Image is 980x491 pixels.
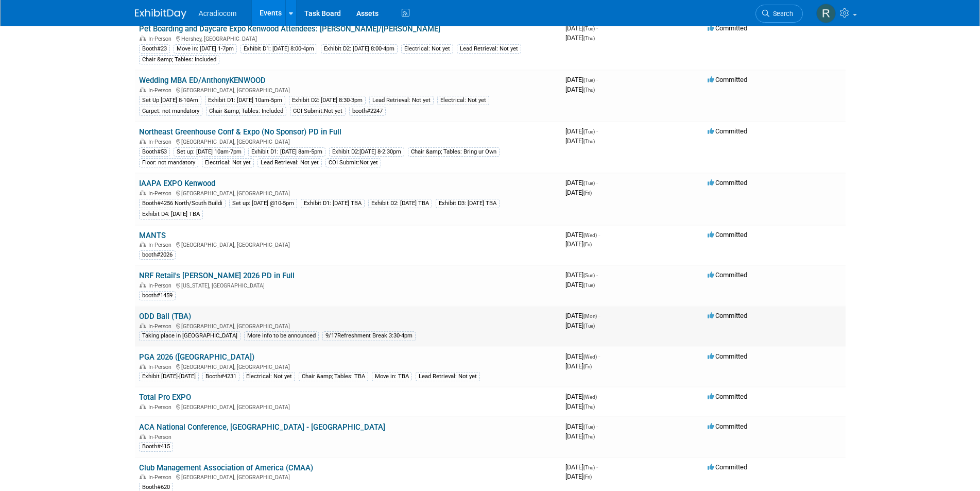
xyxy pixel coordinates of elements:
div: Exhibit D1: [DATE] 8:00-4pm [240,44,317,54]
div: Lead Retrieval: Not yet [416,372,480,381]
a: IAAPA EXPO Kenwood [139,179,215,188]
span: - [596,76,598,83]
span: (Tue) [583,323,595,329]
span: (Wed) [583,394,597,400]
div: booth#1459 [139,291,176,300]
span: Committed [708,422,747,430]
span: [DATE] [565,472,592,480]
div: [US_STATE], [GEOGRAPHIC_DATA] [139,281,557,289]
span: (Wed) [583,354,597,360]
div: Booth#415 [139,442,173,451]
span: [DATE] [565,127,598,135]
span: (Wed) [583,232,597,238]
span: In-Person [148,282,175,289]
span: In-Person [148,434,175,441]
span: Acradiocom [199,9,237,18]
div: Electrical: Not yet [243,372,295,381]
img: In-Person Event [140,87,146,92]
div: Booth#23 [139,44,170,54]
span: (Tue) [583,424,595,430]
div: [GEOGRAPHIC_DATA], [GEOGRAPHIC_DATA] [139,189,557,197]
span: [DATE] [565,76,598,83]
span: (Tue) [583,26,595,31]
a: NRF Retail's [PERSON_NAME] 2026 PD in Full [139,271,295,280]
span: In-Person [148,474,175,481]
span: Search [769,10,793,18]
span: In-Person [148,36,175,42]
span: [DATE] [565,240,592,248]
span: Committed [708,393,747,400]
span: - [596,179,598,187]
div: Electrical: Not yet [401,44,453,54]
span: - [596,127,598,135]
span: [DATE] [565,231,600,239]
span: [DATE] [565,362,592,370]
div: [GEOGRAPHIC_DATA], [GEOGRAPHIC_DATA] [139,86,557,94]
img: In-Person Event [140,242,146,247]
a: ODD Ball (TBA) [139,312,191,321]
span: (Sun) [583,273,595,278]
div: Move in: [DATE] 1-7pm [174,44,237,54]
div: COI Submit:Not yet [290,107,346,116]
span: (Tue) [583,77,595,83]
div: Exhibit D2: [DATE] TBA [368,199,432,208]
img: In-Person Event [140,474,146,479]
span: [DATE] [565,24,598,32]
div: Exhibit [DATE]-[DATE] [139,372,199,381]
span: Committed [708,271,747,279]
div: 9/17Refreshment Break 3:30-4pm [322,331,416,341]
a: Northeast Greenhouse Conf & Expo (No Sponsor) PD in Full [139,127,341,137]
span: [DATE] [565,137,595,145]
div: Floor: not mandatory [139,158,198,167]
a: Club Management Association of America (CMAA) [139,463,313,472]
span: Committed [708,179,747,187]
span: [DATE] [565,189,592,196]
div: [GEOGRAPHIC_DATA], [GEOGRAPHIC_DATA] [139,472,557,481]
span: - [596,422,598,430]
div: Booth#4256 North/South Buildi [139,199,226,208]
a: MANTS [139,231,166,240]
img: In-Person Event [140,434,146,439]
div: Chair &amp; Tables: Bring ur Own [408,147,500,157]
span: - [598,352,600,360]
span: (Thu) [583,139,595,144]
div: Booth#53 [139,147,170,157]
span: Committed [708,463,747,471]
a: ACA National Conference, [GEOGRAPHIC_DATA] - [GEOGRAPHIC_DATA] [139,422,385,432]
span: [DATE] [565,179,598,187]
span: (Fri) [583,242,592,247]
span: [DATE] [565,321,595,329]
span: [DATE] [565,432,595,440]
span: (Tue) [583,129,595,134]
span: In-Person [148,404,175,411]
span: Committed [708,231,747,239]
span: [DATE] [565,281,595,289]
img: Ronald Tralle [816,4,836,23]
span: [DATE] [565,402,595,410]
span: [DATE] [565,463,598,471]
div: Exhibit D3: [DATE] TBA [436,199,500,208]
span: [DATE] [565,86,595,93]
img: In-Person Event [140,139,146,144]
div: [GEOGRAPHIC_DATA], [GEOGRAPHIC_DATA] [139,321,557,330]
div: COI Submit:Not yet [325,158,381,167]
a: Pet Boarding and Daycare Expo Kenwood Attendees: [PERSON_NAME]/[PERSON_NAME] [139,24,440,33]
span: Committed [708,127,747,135]
div: Set Up [DATE] 8-10Am [139,96,201,105]
span: Committed [708,24,747,32]
div: Carpet: not mandatory [139,107,202,116]
div: Taking place in [GEOGRAPHIC_DATA] [139,331,240,341]
span: - [596,463,598,471]
span: (Fri) [583,364,592,369]
span: (Thu) [583,465,595,470]
a: Search [755,5,803,23]
div: Lead Retrieval: Not yet [257,158,322,167]
img: In-Person Event [140,282,146,287]
span: - [598,231,600,239]
span: (Thu) [583,434,595,439]
span: - [596,271,598,279]
div: Lead Retrieval: Not yet [457,44,521,54]
span: (Thu) [583,36,595,41]
span: Committed [708,352,747,360]
span: (Tue) [583,282,595,288]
